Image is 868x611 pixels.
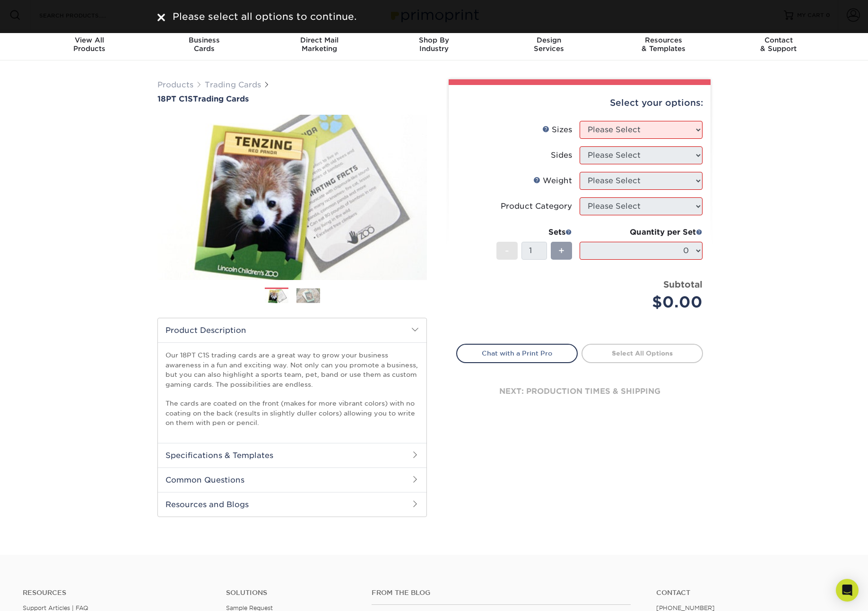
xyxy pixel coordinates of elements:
[173,11,356,22] span: Please select all options to continue.
[587,291,703,314] div: $0.00
[580,227,703,238] div: Quantity per Set
[158,492,426,517] h2: Resources and Blogs
[157,14,165,21] img: close
[656,589,845,597] a: Contact
[551,150,572,161] div: Sides
[157,94,427,103] a: 18PT C1STrading Cards
[32,36,147,53] div: Products
[496,227,572,238] div: Sets
[456,85,703,121] div: Select your options:
[158,467,426,492] h2: Common Questions
[147,36,262,44] span: Business
[157,94,193,103] span: 18PT C1S
[158,443,426,467] h2: Specifications & Templates
[32,30,147,60] a: View AllProducts
[372,589,631,597] h4: From the Blog
[606,30,721,60] a: Resources& Templates
[558,244,564,258] span: +
[542,124,572,136] div: Sizes
[157,94,427,103] h1: Trading Cards
[491,36,606,53] div: Services
[456,363,703,420] div: next: production times & shipping
[456,344,578,363] a: Chat with a Print Pro
[377,36,492,44] span: Shop By
[296,288,320,303] img: Trading Cards 02
[205,80,261,89] a: Trading Cards
[505,244,509,258] span: -
[157,80,193,89] a: Products
[721,30,836,60] a: Contact& Support
[158,318,426,342] h2: Product Description
[606,36,721,44] span: Resources
[606,36,721,53] div: & Templates
[165,350,419,427] p: Our 18PT C1S trading cards are a great way to grow your business awareness in a fun and exciting ...
[377,36,492,53] div: Industry
[226,589,357,597] h4: Solutions
[157,104,427,290] img: 18PT C1S 01
[836,579,859,602] div: Open Intercom Messenger
[491,36,606,44] span: Design
[533,175,572,187] div: Weight
[721,36,836,44] span: Contact
[32,36,147,44] span: View All
[262,36,377,44] span: Direct Mail
[147,36,262,53] div: Cards
[721,36,836,53] div: & Support
[491,30,606,60] a: DesignServices
[377,30,492,60] a: Shop ByIndustry
[265,288,288,305] img: Trading Cards 01
[501,201,572,212] div: Product Category
[582,344,703,363] a: Select All Options
[23,589,212,597] h4: Resources
[262,30,377,60] a: Direct MailMarketing
[663,279,703,289] strong: Subtotal
[262,36,377,53] div: Marketing
[147,30,262,60] a: BusinessCards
